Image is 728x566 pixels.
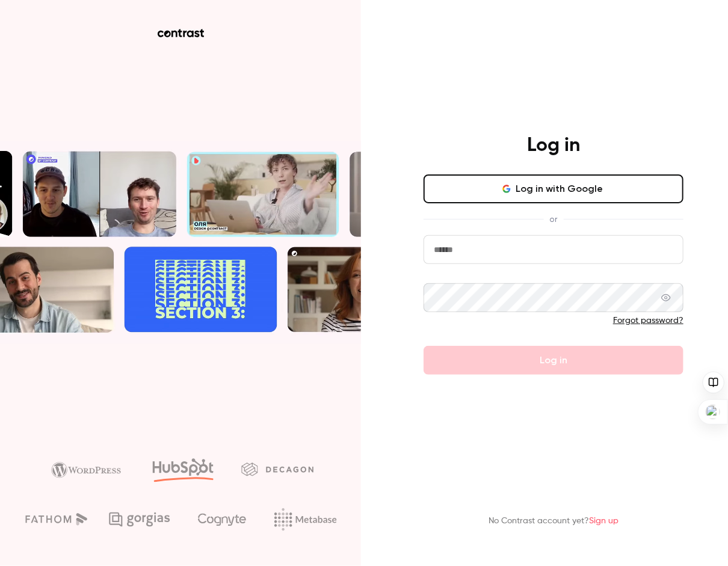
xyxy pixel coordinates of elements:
[424,174,683,203] button: Log in with Google
[527,134,580,158] h4: Log in
[241,463,313,476] img: decagon
[489,515,618,528] p: No Contrast account yet?
[589,517,618,525] a: Sign up
[613,316,683,325] a: Forgot password?
[544,213,564,226] span: or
